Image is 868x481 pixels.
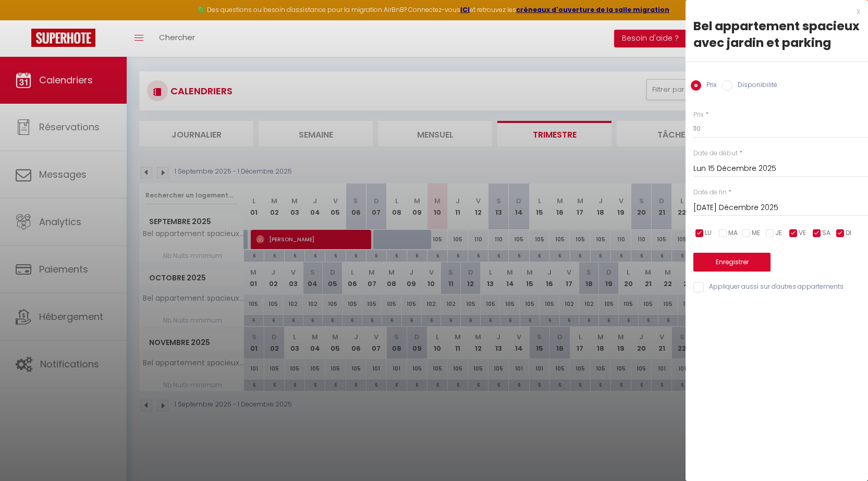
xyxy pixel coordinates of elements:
div: Bel appartement spacieux avec jardin et parking [693,18,860,51]
button: Enregistrer [693,253,771,272]
span: LU [705,228,712,238]
label: Prix [693,110,704,120]
label: Date de fin [693,188,727,198]
span: JE [775,228,782,238]
span: MA [728,228,738,238]
span: SA [822,228,830,238]
div: x [686,5,860,18]
label: Date de début [693,149,738,158]
span: DI [846,228,851,238]
span: VE [799,228,806,238]
label: Prix [701,80,717,92]
label: Disponibilité [732,80,777,92]
span: ME [752,228,760,238]
button: Ouvrir le widget de chat LiveChat [8,4,40,35]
